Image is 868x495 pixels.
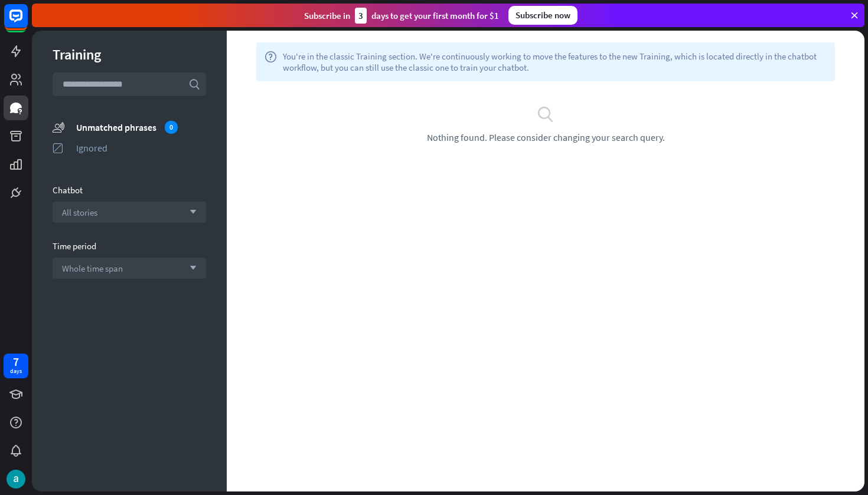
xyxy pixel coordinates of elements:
span: Whole time span [62,263,123,274]
i: arrow_down [184,265,197,272]
div: Time period [53,240,206,252]
span: All stories [62,207,97,218]
i: unmatched_phrases [53,121,64,133]
div: 0 [165,121,178,134]
div: Unmatched phrases [76,121,206,134]
div: 3 [355,8,367,24]
i: search [537,105,554,123]
div: Subscribe in days to get your first month for $1 [304,8,499,24]
div: Subscribe now [508,6,577,25]
div: Ignored [76,142,206,154]
i: arrow_down [184,209,197,216]
div: Chatbot [53,184,206,196]
div: Training [53,45,206,64]
a: 7 days [4,354,28,378]
i: help [265,51,277,73]
div: 7 [13,357,19,367]
span: Nothing found. Please consider changing your search query. [427,131,665,143]
button: Open LiveChat chat widget [9,5,45,40]
i: search [188,78,200,90]
span: You're in the classic Training section. We're continuously working to move the features to the ne... [283,51,827,73]
div: days [10,367,22,375]
i: ignored [53,142,64,154]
